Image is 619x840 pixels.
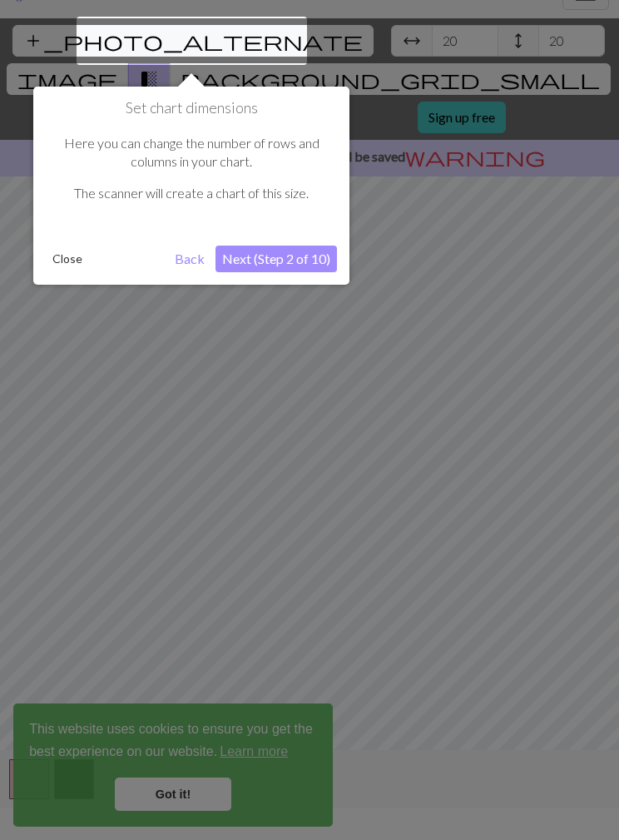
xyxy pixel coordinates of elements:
[46,246,89,271] button: Close
[54,134,329,171] p: Here you can change the number of rows and columns in your chart.
[54,184,329,202] p: The scanner will create a chart of this size.
[168,246,211,272] button: Back
[46,99,337,117] h1: Set chart dimensions
[215,246,337,272] button: Next (Step 2 of 10)
[33,87,349,285] div: Set chart dimensions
